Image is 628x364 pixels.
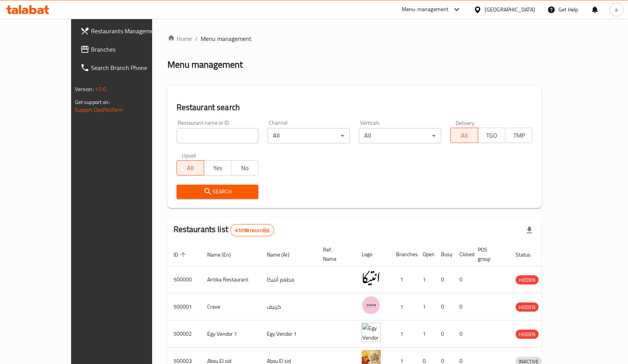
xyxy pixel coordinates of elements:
[362,268,381,288] img: Antika Restaurant
[417,320,435,348] td: 1
[323,245,346,263] span: Ref. Name
[516,303,539,312] span: HIDDEN
[177,128,259,143] input: Search for restaurant name or ID..
[75,97,110,107] span: Get support on:
[355,243,390,266] th: Logo
[207,250,241,259] span: Name (En)
[174,224,274,236] h2: Restaurants list
[453,266,472,293] td: 0
[454,130,475,141] span: All
[450,128,478,143] button: All
[177,160,204,175] button: All
[74,58,176,77] a: Search Branch Phone
[435,266,453,293] td: 0
[201,266,261,293] td: Antika Restaurant
[417,266,435,293] td: 1
[167,320,201,348] td: 500002
[195,34,198,43] li: /
[261,293,317,320] td: كرييف
[180,162,201,174] span: All
[417,293,435,320] td: 1
[390,320,417,348] td: 1
[417,243,435,266] th: Open
[520,221,539,239] div: Export file
[91,45,170,54] span: Branches
[91,26,170,36] span: Restaurants Management
[267,250,299,259] span: Name (Ar)
[167,34,192,43] a: Home
[485,5,535,14] div: [GEOGRAPHIC_DATA]
[230,224,274,236] div: Total records count
[362,296,381,315] img: Crave
[177,102,533,113] h2: Restaurant search
[390,293,417,320] td: 1
[204,160,231,175] button: Yes
[516,250,540,259] span: Status
[362,323,381,342] img: Egy Vendor 1
[201,293,261,320] td: Crave
[508,130,529,141] span: TMP
[174,250,188,259] span: ID
[453,243,472,266] th: Closed
[435,243,453,266] th: Busy
[201,34,252,43] span: Menu management
[516,275,539,284] div: HIDDEN
[207,162,228,174] span: Yes
[359,128,441,143] div: All
[478,245,500,263] span: POS group
[95,84,107,94] span: 1.0.0
[91,63,170,72] span: Search Branch Phone
[516,330,539,339] span: HIDDEN
[505,128,532,143] button: TMP
[516,302,539,312] div: HIDDEN
[183,187,253,197] span: Search
[261,266,317,293] td: مطعم أنتيكا
[74,40,176,58] a: Branches
[453,320,472,348] td: 0
[201,320,261,348] td: Egy Vendor 1
[167,58,243,71] h2: Menu management
[516,276,539,284] span: HIDDEN
[435,320,453,348] td: 0
[453,293,472,320] td: 0
[75,105,123,115] a: Support.OpsPlatform
[167,34,542,43] nav: breadcrumb
[75,84,94,94] span: Version:
[74,22,176,40] a: Restaurants Management
[390,266,417,293] td: 1
[167,266,201,293] td: 500000
[177,185,259,199] button: Search
[268,128,350,143] div: All
[478,128,505,143] button: TGO
[481,130,502,141] span: TGO
[615,5,618,14] span: a
[390,243,417,266] th: Branches
[234,162,255,174] span: No
[516,330,539,339] div: HIDDEN
[230,227,274,234] span: 41098 record(s)
[261,320,317,348] td: Egy Vendor 1
[167,293,201,320] td: 500001
[182,153,196,158] label: Upsell
[456,120,475,125] label: Delivery
[435,293,453,320] td: 0
[231,160,258,175] button: No
[402,5,449,14] div: Menu-management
